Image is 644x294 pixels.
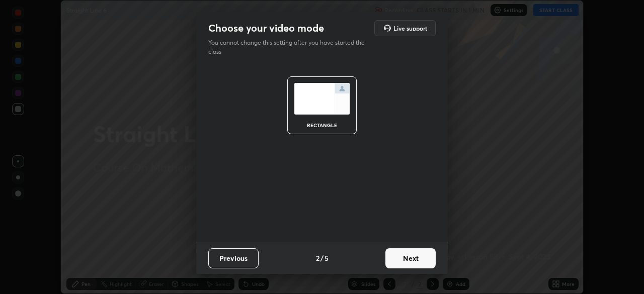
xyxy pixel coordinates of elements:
[294,83,350,115] img: normalScreenIcon.ae25ed63.svg
[393,25,427,31] h5: Live support
[208,22,324,35] h2: Choose your video mode
[325,253,329,263] h4: 5
[320,253,324,263] h4: /
[302,123,342,128] div: rectangle
[385,248,436,268] button: Next
[208,38,371,56] p: You cannot change this setting after you have started the class
[316,253,319,263] h4: 2
[208,248,259,268] button: Previous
